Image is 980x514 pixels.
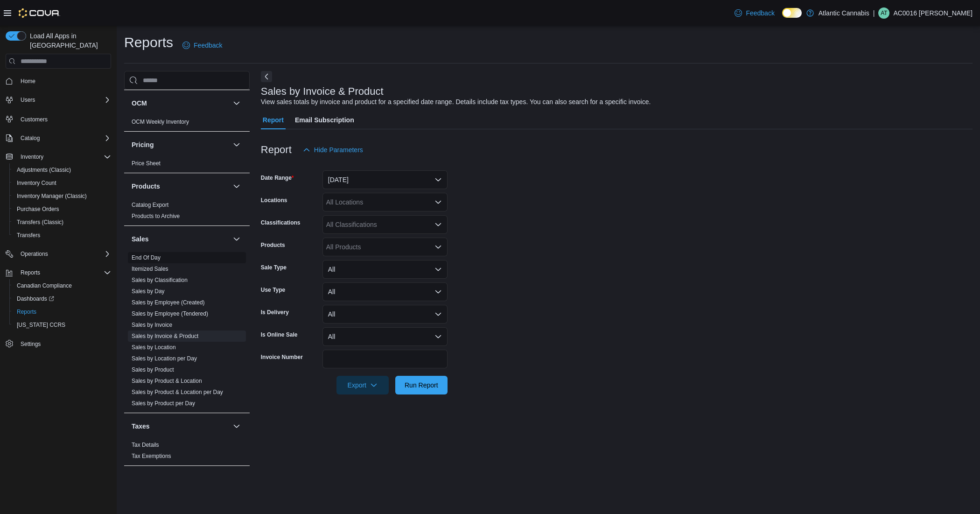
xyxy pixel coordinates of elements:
[26,31,111,50] span: Load All Apps in [GEOGRAPHIC_DATA]
[132,266,168,272] a: Itemized Sales
[17,114,51,125] a: Customers
[13,293,111,304] span: Dashboards
[17,76,39,87] a: Home
[9,318,115,331] button: [US_STATE] CCRS
[17,218,63,226] span: Transfers (Classic)
[13,306,40,317] a: Reports
[17,75,111,87] span: Home
[2,132,115,145] button: Catalog
[21,340,41,348] span: Settings
[132,160,161,167] a: Price Sheet
[17,267,111,278] span: Reports
[261,219,301,226] label: Classifications
[746,8,774,18] span: Feedback
[132,355,197,362] span: Sales by Location per Day
[322,327,448,346] button: All
[731,4,778,22] a: Feedback
[132,288,165,295] a: Sales by Day
[13,280,76,291] a: Canadian Compliance
[132,254,161,261] span: End Of Day
[21,96,35,104] span: Users
[13,293,58,304] a: Dashboards
[17,295,54,303] span: Dashboards
[13,280,111,291] span: Canadian Compliance
[194,41,222,50] span: Feedback
[132,140,229,149] button: Pricing
[132,377,202,385] span: Sales by Product & Location
[132,388,223,396] span: Sales by Product & Location per Day
[132,140,154,149] h3: Pricing
[6,70,111,375] nav: Complex example
[132,182,229,191] button: Products
[17,321,65,329] span: [US_STATE] CCRS
[132,321,172,329] span: Sales by Invoice
[132,202,168,208] a: Catalog Export
[21,116,48,123] span: Customers
[2,266,115,279] button: Reports
[434,198,442,206] button: Open list of options
[881,7,887,19] span: AT
[17,94,111,106] span: Users
[132,453,171,459] a: Tax Exemptions
[132,234,149,244] h3: Sales
[261,286,285,294] label: Use Type
[132,422,229,431] button: Taxes
[231,139,242,150] button: Pricing
[263,111,284,129] span: Report
[13,177,60,189] a: Inventory Count
[9,216,115,229] button: Transfers (Classic)
[132,213,180,219] a: Products to Archive
[13,204,63,215] a: Purchase Orders
[17,151,47,162] button: Inventory
[17,133,111,144] span: Catalog
[132,277,188,283] a: Sales by Classification
[13,230,44,241] a: Transfers
[132,322,172,328] a: Sales by Invoice
[124,33,173,52] h1: Reports
[9,229,115,242] button: Transfers
[2,93,115,106] button: Users
[132,400,195,407] a: Sales by Product per Day
[132,160,161,167] span: Price Sheet
[124,116,250,131] div: OCM
[132,355,197,362] a: Sales by Location per Day
[9,203,115,216] button: Purchase Orders
[231,98,242,109] button: OCM
[132,389,223,395] a: Sales by Product & Location per Day
[13,204,111,215] span: Purchase Orders
[295,111,354,129] span: Email Subscription
[132,99,229,108] button: OCM
[132,344,176,351] a: Sales by Location
[132,288,165,295] span: Sales by Day
[132,366,174,373] span: Sales by Product
[132,299,205,306] a: Sales by Employee (Created)
[132,254,161,261] a: End Of Day
[9,292,115,305] a: Dashboards
[434,243,442,251] button: Open list of options
[261,86,384,97] h3: Sales by Invoice & Product
[17,192,87,200] span: Inventory Manager (Classic)
[132,333,198,339] a: Sales by Invoice & Product
[2,150,115,163] button: Inventory
[434,221,442,228] button: Open list of options
[21,250,48,258] span: Operations
[9,176,115,190] button: Inventory Count
[261,174,294,182] label: Date Range
[342,376,383,394] span: Export
[2,74,115,88] button: Home
[13,190,111,202] span: Inventory Manager (Classic)
[395,376,448,394] button: Run Report
[132,366,174,373] a: Sales by Product
[132,234,229,244] button: Sales
[132,422,150,431] h3: Taxes
[782,8,802,18] input: Dark Mode
[132,182,160,191] h3: Products
[2,247,115,261] button: Operations
[322,260,448,279] button: All
[132,299,205,306] span: Sales by Employee (Created)
[132,99,147,108] h3: OCM
[261,197,287,204] label: Locations
[9,305,115,318] button: Reports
